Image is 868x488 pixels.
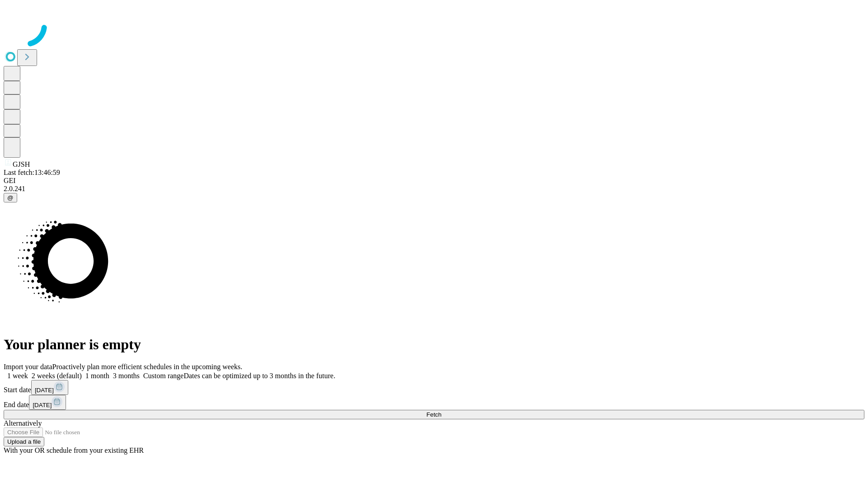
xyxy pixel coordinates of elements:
[4,437,44,446] button: Upload a file
[4,336,864,353] h1: Your planner is empty
[143,372,184,380] span: Custom range
[85,372,109,380] span: 1 month
[7,194,14,201] span: @
[4,395,864,410] div: End date
[113,372,140,380] span: 3 months
[4,177,864,185] div: GEI
[4,169,60,176] span: Last fetch: 13:46:59
[4,380,864,395] div: Start date
[4,363,52,371] span: Import your data
[4,193,17,202] button: @
[32,372,82,380] span: 2 weeks (default)
[31,380,68,395] button: [DATE]
[52,363,242,371] span: Proactively plan more efficient schedules in the upcoming weeks.
[13,160,30,168] span: GJSH
[4,419,42,427] span: Alternatively
[29,395,66,410] button: [DATE]
[7,372,28,380] span: 1 week
[4,185,864,193] div: 2.0.241
[4,446,144,454] span: With your OR schedule from your existing EHR
[33,402,52,408] span: [DATE]
[426,411,441,418] span: Fetch
[4,410,864,419] button: Fetch
[35,387,54,394] span: [DATE]
[184,372,335,380] span: Dates can be optimized up to 3 months in the future.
